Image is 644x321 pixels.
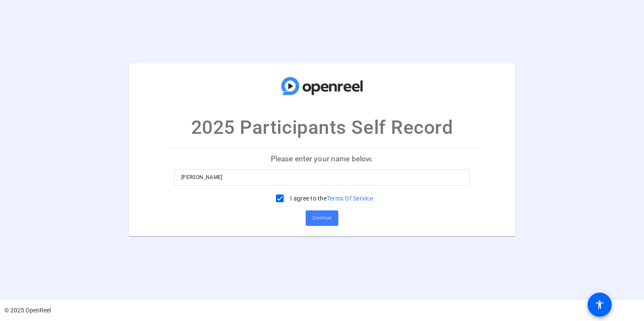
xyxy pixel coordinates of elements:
button: Continue [306,210,338,226]
mat-icon: accessibility [594,299,605,310]
p: Please enter your name below. [167,148,477,169]
span: Continue [313,212,331,225]
label: I agree to the [288,194,373,203]
div: © 2025 OpenReel [4,306,51,315]
img: company-logo [279,72,365,100]
input: Enter your name [181,172,463,182]
p: 2025 Participants Self Record [191,113,453,142]
a: Terms Of Service [327,195,373,202]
